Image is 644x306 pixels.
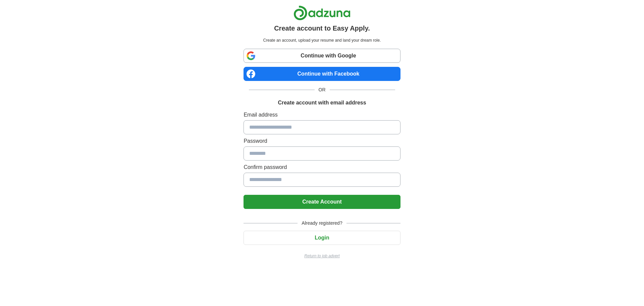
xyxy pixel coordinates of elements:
p: Create an account, upload your resume and land your dream role. [245,37,399,43]
a: Return to job advert [244,253,400,259]
label: Password [244,137,400,145]
span: OR [315,86,330,93]
h1: Create account with email address [278,99,366,107]
button: Login [244,231,400,245]
span: Already registered? [298,220,346,227]
label: Email address [244,111,400,119]
label: Confirm password [244,163,400,171]
button: Create Account [244,195,400,209]
a: Login [244,235,400,241]
a: Continue with Facebook [244,67,400,81]
h1: Create account to Easy Apply. [274,23,370,33]
img: Adzuna logo [293,5,351,20]
a: Continue with Google [244,49,400,63]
